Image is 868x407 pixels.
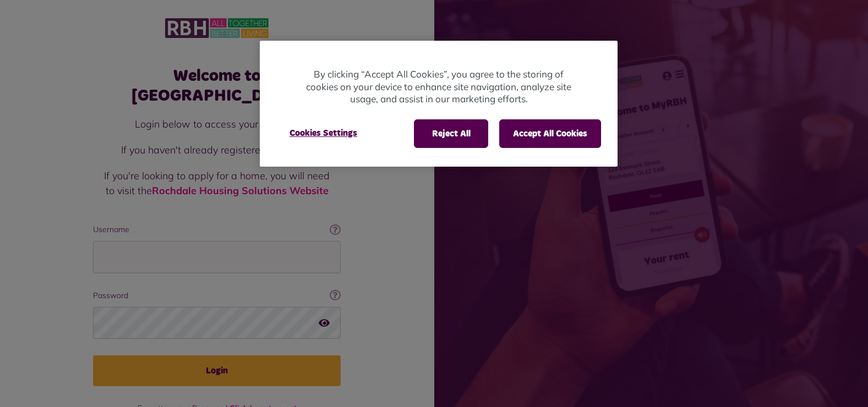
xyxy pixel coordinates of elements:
[499,119,601,148] button: Accept All Cookies
[260,41,618,167] div: Cookie banner
[276,119,370,147] button: Cookies Settings
[414,119,488,148] button: Reject All
[260,41,618,167] div: Privacy
[304,68,574,106] p: By clicking “Accept All Cookies”, you agree to the storing of cookies on your device to enhance s...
